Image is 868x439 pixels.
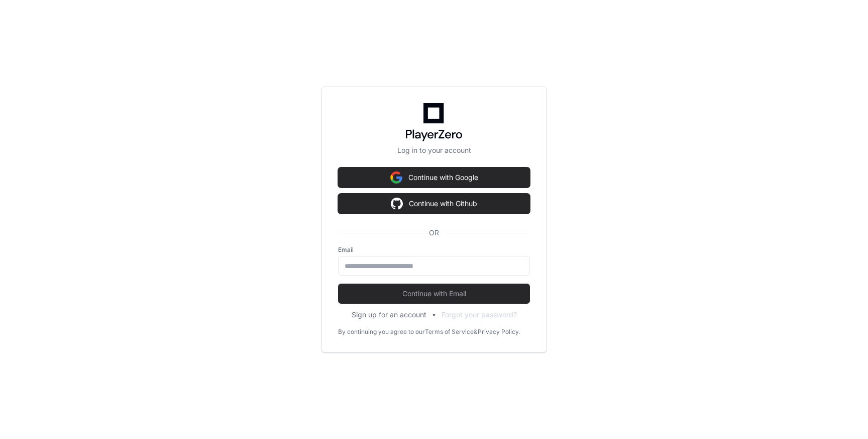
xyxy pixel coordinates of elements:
div: By continuing you agree to our [338,328,425,336]
p: Log in to your account [338,145,530,155]
img: Sign in with google [391,194,403,214]
button: Sign up for an account [352,310,426,320]
button: Continue with Google [338,167,530,188]
label: Email [338,246,530,254]
a: Privacy Policy. [478,328,520,336]
button: Continue with Email [338,284,530,304]
button: Continue with Github [338,194,530,214]
a: Terms of Service [425,328,474,336]
span: Continue with Email [338,289,530,299]
span: OR [425,228,443,238]
img: Sign in with google [390,167,402,188]
div: & [474,328,478,336]
button: Forgot your password? [442,310,517,320]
